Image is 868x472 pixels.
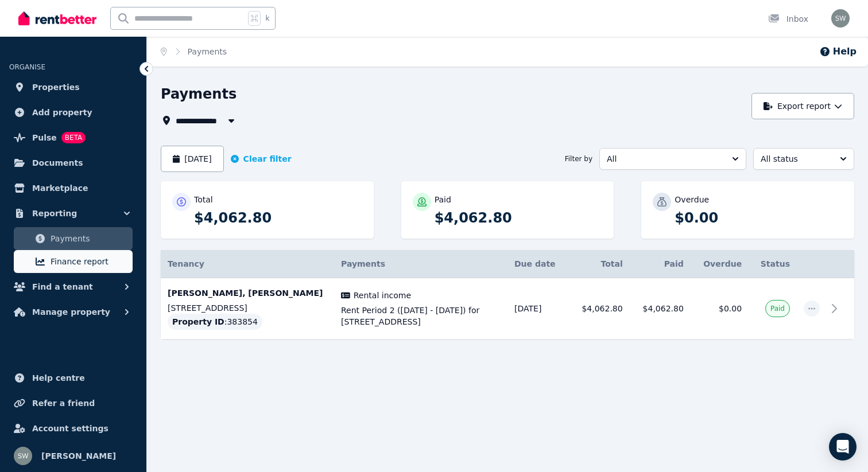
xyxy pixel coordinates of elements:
[819,45,857,58] button: Help
[9,76,137,99] a: Properties
[168,314,262,330] div: : 383854
[61,132,86,143] span: BETA
[9,392,137,415] a: Refer a friend
[194,209,362,227] p: $4,062.80
[231,153,292,165] button: Clear filter
[9,301,137,323] button: Manage property
[565,154,592,163] span: Filter by
[14,227,133,250] a: Payments
[32,280,93,294] span: Find a tenant
[9,101,137,124] a: Add property
[147,37,241,67] nav: Breadcrumb
[829,433,857,461] div: Open Intercom Messenger
[691,250,749,278] th: Overdue
[675,194,709,205] p: Overdue
[435,209,603,227] p: $4,062.80
[14,447,32,465] img: Shuyu Wang
[9,366,137,389] a: Help centre
[32,396,95,410] span: Refer a friend
[770,304,785,313] span: Paid
[32,106,92,119] span: Add property
[435,194,451,205] p: Paid
[768,13,808,25] div: Inbox
[9,151,137,174] a: Documents
[630,278,691,340] td: $4,062.80
[569,250,630,278] th: Total
[161,250,334,278] th: Tenancy
[32,422,108,435] span: Account settings
[9,417,137,440] a: Account settings
[675,209,843,227] p: $0.00
[32,80,80,94] span: Properties
[265,14,269,23] span: k
[51,255,128,268] span: Finance report
[32,206,77,220] span: Reporting
[161,146,224,172] button: [DATE]
[749,250,797,278] th: Status
[607,153,723,165] span: All
[168,287,327,299] p: [PERSON_NAME], [PERSON_NAME]
[341,305,501,327] span: Rent Period 2 ([DATE] - [DATE]) for [STREET_ADDRESS]
[630,250,691,278] th: Paid
[507,250,569,278] th: Due date
[761,153,831,165] span: All status
[751,93,854,119] button: Export report
[32,131,57,145] span: Pulse
[51,232,128,245] span: Payments
[831,9,850,28] img: Shuyu Wang
[188,47,227,56] a: Payments
[9,202,137,225] button: Reporting
[32,181,88,195] span: Marketplace
[9,275,137,298] button: Find a tenant
[9,63,45,71] span: ORGANISE
[41,449,116,463] span: [PERSON_NAME]
[569,278,630,340] td: $4,062.80
[194,194,213,205] p: Total
[719,304,742,313] span: $0.00
[32,305,110,319] span: Manage property
[9,177,137,200] a: Marketplace
[32,371,85,385] span: Help centre
[354,290,411,301] span: Rental income
[9,126,137,149] a: PulseBETA
[14,250,133,273] a: Finance report
[18,10,96,27] img: RentBetter
[172,316,224,327] span: Property ID
[168,302,327,314] p: [STREET_ADDRESS]
[599,148,746,170] button: All
[32,156,83,170] span: Documents
[507,278,569,340] td: [DATE]
[753,148,854,170] button: All status
[161,85,237,103] h1: Payments
[341,259,385,268] span: Payments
